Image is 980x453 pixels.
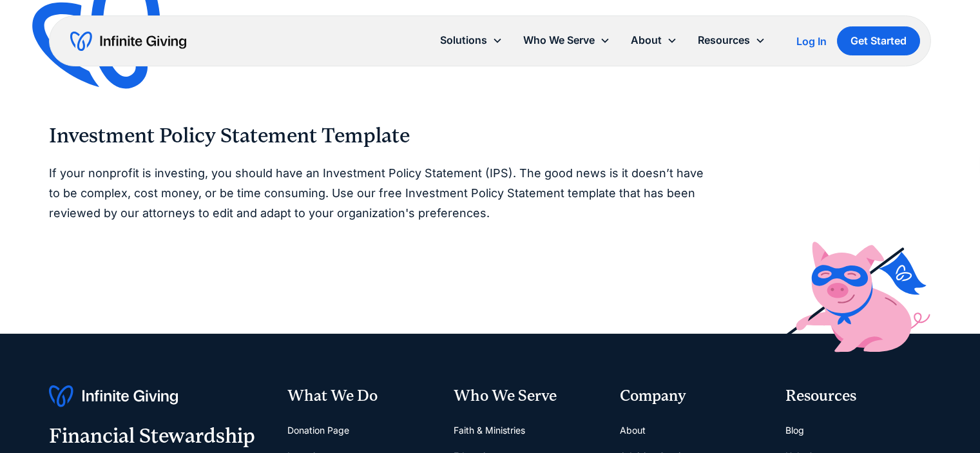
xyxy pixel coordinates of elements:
a: Faith & Ministries [454,418,525,443]
div: Who We Serve [523,32,595,49]
div: Who We Serve [454,385,599,407]
a: Donation Page [287,418,349,443]
div: What We Do [287,385,433,407]
a: Log In [796,34,827,49]
a: About [620,418,646,443]
div: Resources [698,32,750,49]
div: Solutions [440,32,487,49]
a: Get Started [837,26,920,55]
div: Resources [785,385,931,407]
h2: Investment Policy Statement Template [49,124,709,148]
a: Blog [785,418,804,443]
div: Company [620,385,765,407]
div: Log In [796,36,827,46]
p: If your nonprofit is investing, you should have an Investment Policy Statement (IPS). The good ne... [49,164,709,223]
div: About [631,32,662,49]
